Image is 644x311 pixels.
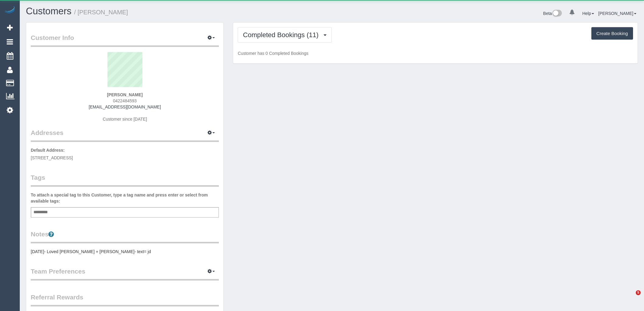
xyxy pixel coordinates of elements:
[31,173,219,187] legend: Tags
[238,27,331,43] button: Completed Bookings (11)
[89,104,161,109] a: [EMAIL_ADDRESS][DOMAIN_NAME]
[582,11,594,16] a: Help
[623,290,638,305] iframe: Intercom live chat
[238,50,633,56] p: Customer has 0 Completed Bookings
[31,33,219,47] legend: Customer Info
[543,11,562,16] a: Beta
[26,6,72,16] a: Customers
[31,192,219,204] label: To attach a special tag to this Customer, type a tag name and press enter or select from availabl...
[552,10,562,18] img: New interface
[113,98,137,103] span: 0422484593
[243,31,321,39] span: Completed Bookings (11)
[4,6,16,15] img: Automaid Logo
[591,27,633,40] button: Create Booking
[103,117,147,122] span: Customer since [DATE]
[31,267,219,281] legend: Team Preferences
[31,147,65,153] label: Default Address:
[31,230,219,243] legend: Notes
[636,290,641,295] span: 5
[74,9,128,16] small: / [PERSON_NAME]
[31,155,73,160] span: [STREET_ADDRESS]
[598,11,636,16] a: [PERSON_NAME]
[31,293,219,306] legend: Referral Rewards
[107,92,142,97] strong: [PERSON_NAME]
[31,249,219,255] pre: [DATE]- Loved [PERSON_NAME] + [PERSON_NAME]- text= jd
